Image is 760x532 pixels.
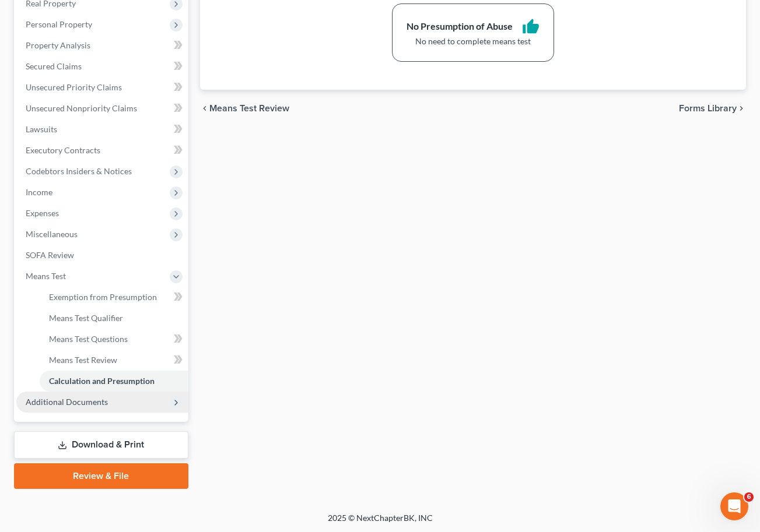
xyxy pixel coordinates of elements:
span: Unsecured Priority Claims [26,82,122,92]
span: Income [26,187,52,197]
a: SOFA Review [16,245,188,266]
div: No need to complete means test [407,36,540,47]
i: chevron_right [737,104,746,113]
span: Property Analysis [26,40,90,50]
span: Forms Library [679,104,737,113]
button: chevron_left Means Test Review [200,104,289,113]
a: Means Test Questions [40,329,188,350]
iframe: Intercom live chat [720,492,748,520]
span: Lawsuits [26,124,57,134]
a: Secured Claims [16,56,188,77]
span: Unsecured Nonpriority Claims [26,103,137,113]
span: 6 [744,492,754,502]
span: Exemption from Presumption [49,292,157,302]
a: Lawsuits [16,119,188,140]
span: Calculation and Presumption [49,376,155,386]
button: Forms Library chevron_right [679,104,746,113]
a: Review & File [14,463,188,489]
span: Codebtors Insiders & Notices [26,166,132,176]
i: chevron_left [200,104,209,113]
span: Secured Claims [26,61,82,71]
a: Executory Contracts [16,140,188,161]
span: Miscellaneous [26,229,78,239]
span: Means Test Qualifier [49,313,123,323]
a: Property Analysis [16,35,188,56]
span: Means Test Review [49,355,117,365]
a: Exemption from Presumption [40,287,188,308]
a: Unsecured Nonpriority Claims [16,98,188,119]
span: Additional Documents [26,397,108,407]
i: thumb_up [522,18,540,36]
a: Unsecured Priority Claims [16,77,188,98]
a: Calculation and Presumption [40,371,188,392]
span: Expenses [26,208,59,218]
span: Means Test Review [209,104,289,113]
span: SOFA Review [26,250,74,260]
span: Means Test [26,271,66,281]
a: Means Test Qualifier [40,308,188,329]
a: Download & Print [14,431,188,459]
span: Personal Property [26,19,92,29]
span: Executory Contracts [26,145,100,155]
a: Means Test Review [40,350,188,371]
span: Means Test Questions [49,334,128,344]
div: No Presumption of Abuse [407,20,513,33]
